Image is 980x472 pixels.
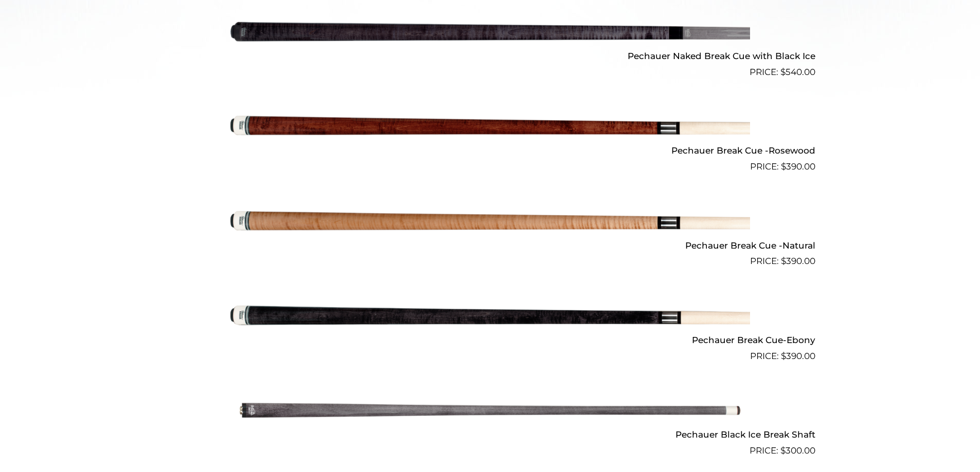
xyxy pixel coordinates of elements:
a: Pechauer Break Cue-Ebony $390.00 [165,272,815,363]
h2: Pechauer Break Cue -Rosewood [165,141,815,160]
span: $ [780,445,786,456]
span: $ [781,256,786,266]
h2: Pechauer Break Cue -Natural [165,236,815,255]
bdi: 390.00 [781,351,815,361]
img: Pechauer Break Cue-Ebony [230,272,750,358]
h2: Pechauer Naked Break Cue with Black Ice [165,46,815,65]
a: Pechauer Black Ice Break Shaft $300.00 [165,367,815,458]
h2: Pechauer Black Ice Break Shaft [165,425,815,444]
bdi: 390.00 [781,161,815,172]
h2: Pechauer Break Cue-Ebony [165,330,815,349]
a: Pechauer Break Cue -Natural $390.00 [165,178,815,268]
img: Pechauer Break Cue -Natural [230,178,750,264]
img: Pechauer Break Cue -Rosewood [230,83,750,169]
a: Pechauer Break Cue -Rosewood $390.00 [165,83,815,174]
span: $ [781,161,786,172]
span: $ [780,67,786,77]
img: Pechauer Black Ice Break Shaft [230,367,750,454]
bdi: 390.00 [781,256,815,266]
bdi: 300.00 [780,445,815,456]
span: $ [781,351,786,361]
bdi: 540.00 [780,67,815,77]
